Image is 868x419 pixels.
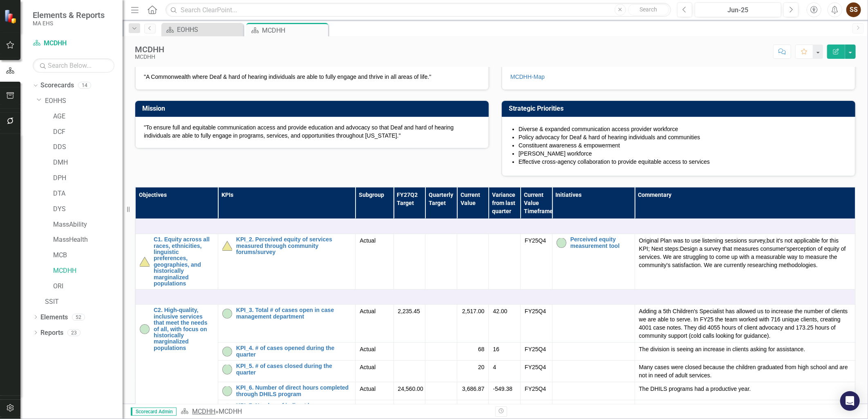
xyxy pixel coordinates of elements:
div: FY25Q4 [525,307,548,315]
td: Double-Click to Edit [635,361,855,382]
a: DPH [53,174,123,183]
div: MCDHH [219,408,242,415]
p: Adding a 5th Children's Specialist has allowed us to increase the number of clients we are able t... [639,307,851,340]
a: MassAbility [53,220,123,230]
p: "A Commonwealth where Deaf & hard of hearing individuals are able to fully engage and thrive in a... [144,73,480,81]
a: EOHHS [163,25,241,35]
p: The DHILS programs had a productive year. [639,385,851,393]
a: DMH [53,158,123,167]
div: EOHHS [177,25,241,35]
img: On-track [140,324,150,334]
td: Double-Click to Edit Right Click for Context Menu [218,343,355,361]
td: Double-Click to Edit [457,361,489,382]
span: Actual [360,385,389,393]
span: Elements & Reports [33,10,105,20]
h3: Strategic Priorities [509,105,851,112]
input: Search Below... [33,58,114,73]
li: Diverse & expanded communication access provider workforce [519,125,847,133]
a: MCDHH [53,266,123,276]
a: MCDHH [33,39,114,48]
span: Actual [360,345,389,353]
td: Double-Click to Edit Right Click for Context Menu [218,361,355,382]
a: KPI_5. # of cases closed during the quarter [236,363,351,376]
td: Double-Click to Edit [356,382,394,400]
div: FY25Q4 [525,236,548,245]
span: Actual [360,307,389,315]
a: DDS [53,143,123,152]
span: 16 [493,346,499,352]
span: 42.00 [493,308,507,314]
td: Double-Click to Edit [136,219,855,234]
span: 2,235.45 [398,308,421,314]
td: Double-Click to Edit [356,343,394,361]
li: Effective cross-agency collaboration to provide equitable access to services [519,158,847,166]
a: KPI_2. Perceived equity of services measured through community forums/survey [236,236,351,255]
a: C1. Equity across all races, ethnicities, linguistic preferences, geographies, and historically m... [154,236,214,287]
button: Jun-25 [695,2,781,17]
td: Double-Click to Edit [457,305,489,343]
a: Scorecards [40,81,74,90]
img: At-risk [140,257,150,267]
td: Double-Click to Edit Right Click for Context Menu [218,305,355,343]
span: Actual [360,403,389,411]
div: » [181,407,489,417]
td: Double-Click to Edit Right Click for Context Menu [136,234,218,290]
img: On-track [222,365,232,374]
td: Double-Click to Edit [356,234,394,290]
div: MCDHH [135,54,164,60]
h3: Mission [142,105,485,112]
a: KPI_7. Number of indirect hours completed through DHILS program [236,403,351,415]
div: 23 [67,329,81,336]
span: perception of equity of services. We are struggling to come up with a measurable way to measure t... [639,245,846,268]
a: C2. High-quality, inclusive services that meet the needs of all, with focus on historically margi... [154,307,214,351]
div: 14 [78,82,91,89]
span: Original Plan was to use listening sessions survey, [639,237,767,244]
td: Double-Click to Edit [356,361,394,382]
div: Open Intercom Messenger [840,391,860,411]
td: Double-Click to Edit Right Click for Context Menu [218,234,355,290]
p: Many cases were closed because the children graduated from high school and are not in need of adu... [639,363,851,379]
p: The division is seeing an increase in clients asking for assistance. [639,345,851,353]
input: Search ClearPoint... [166,3,671,17]
span: 68 [478,345,485,353]
span: 4 [493,364,496,370]
img: ClearPoint Strategy [4,9,18,23]
td: Double-Click to Edit [136,290,855,305]
a: KPI_6. Number of direct hours completed through DHILS program [236,385,351,397]
img: On-track [222,386,232,396]
a: Elements [40,313,68,322]
img: At-risk [222,241,232,251]
div: FY25Q4 [525,363,548,371]
a: MCB [53,251,123,260]
span: 2,517.00 [462,307,485,315]
p: The DHILS programs had a productive year. All programs will be providing services in FY26, too. [639,403,851,419]
div: FY25Q4 [525,403,548,411]
span: Design a survey that measures consumer's [680,245,790,252]
div: SS [846,2,861,17]
span: 20 [478,363,485,371]
td: Double-Click to Edit [457,343,489,361]
div: FY25Q4 [525,385,548,393]
td: Double-Click to Edit [635,382,855,400]
a: EOHHS [45,96,123,106]
a: Perceived equity measurement tool [570,236,631,249]
a: SSIT [45,297,123,307]
a: MCDHH [192,408,215,415]
img: On-track [222,309,232,319]
td: Double-Click to Edit Right Click for Context Menu [218,382,355,400]
span: Search [640,6,657,13]
a: DTA [53,189,123,198]
div: FY25Q4 [525,345,548,353]
span: -402.38 [493,403,512,410]
span: 3,686.87 [462,403,485,411]
li: [PERSON_NAME] workforce [519,149,847,158]
span: Actual [360,363,389,371]
a: MCDHH-Map [510,74,545,80]
span: Actual [360,236,389,245]
a: KPI_3. Total # of cases open in case management department [236,307,351,320]
a: ORI [53,282,123,291]
div: MCDHH [135,45,164,54]
td: Double-Click to Edit [457,234,489,290]
td: Double-Click to Edit [356,305,394,343]
span: Scorecard Admin [131,408,177,416]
